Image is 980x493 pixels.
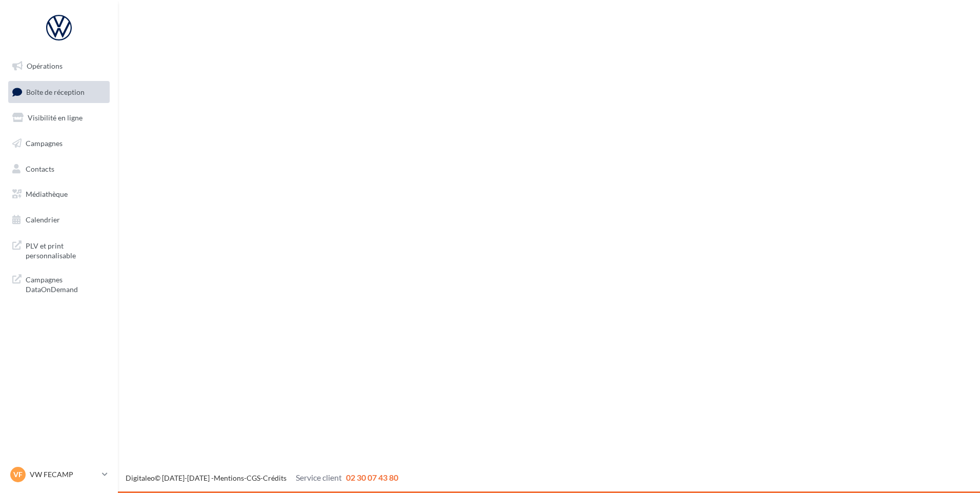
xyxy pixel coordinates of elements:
a: Boîte de réception [6,81,112,103]
span: Boîte de réception [26,87,85,96]
a: Crédits [263,474,287,482]
a: Campagnes [6,133,112,154]
a: Mentions [214,474,244,482]
span: Médiathèque [26,190,68,198]
span: Campagnes [26,139,63,148]
a: Digitaleo [126,474,155,482]
p: VW FECAMP [30,469,98,480]
span: VF [13,469,23,480]
a: VF VW FECAMP [8,465,110,484]
span: Visibilité en ligne [28,113,83,122]
span: Contacts [26,164,54,173]
span: 02 30 07 43 80 [346,473,398,482]
a: Campagnes DataOnDemand [6,269,112,299]
span: © [DATE]-[DATE] - - - [126,474,398,482]
span: Calendrier [26,215,60,224]
a: CGS [247,474,260,482]
span: Opérations [27,61,63,70]
a: Visibilité en ligne [6,107,112,129]
span: Service client [296,473,342,482]
a: Calendrier [6,209,112,231]
span: PLV et print personnalisable [26,239,106,261]
a: Opérations [6,55,112,77]
a: Contacts [6,158,112,180]
span: Campagnes DataOnDemand [26,273,106,295]
a: PLV et print personnalisable [6,235,112,265]
a: Médiathèque [6,183,112,205]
